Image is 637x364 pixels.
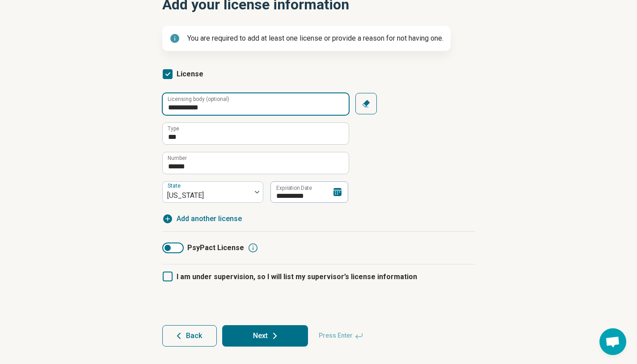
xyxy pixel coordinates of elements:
[187,243,244,253] span: PsyPact License
[177,213,242,224] span: Add another license
[168,96,229,102] label: Licensing body (optional)
[177,70,203,78] span: License
[163,123,349,144] input: credential.licenses.0.name
[186,332,202,339] span: Back
[222,325,308,347] button: Next
[599,328,626,355] div: Open chat
[162,325,217,347] button: Back
[168,126,179,131] label: Type
[313,325,369,347] span: Press Enter
[177,272,417,281] span: I am under supervision, so I will list my supervisor’s license information
[187,33,443,44] p: You are required to add at least one license or provide a reason for not having one.
[162,213,242,224] button: Add another license
[168,183,182,189] label: State
[168,155,187,161] label: Number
